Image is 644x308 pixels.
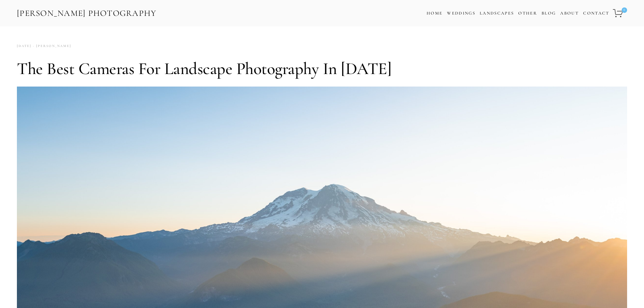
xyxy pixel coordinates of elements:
[622,7,627,13] span: 0
[542,8,556,18] a: Blog
[17,58,627,79] h1: The Best Cameras for Landscape Photography in [DATE]
[447,10,475,16] a: Weddings
[518,10,537,16] a: Other
[17,42,31,51] time: [DATE]
[31,42,71,51] a: [PERSON_NAME]
[612,5,628,21] a: 0 items in cart
[427,8,443,18] a: Home
[583,8,609,18] a: Contact
[560,8,579,18] a: About
[16,6,157,21] a: [PERSON_NAME] Photography
[480,10,514,16] a: Landscapes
